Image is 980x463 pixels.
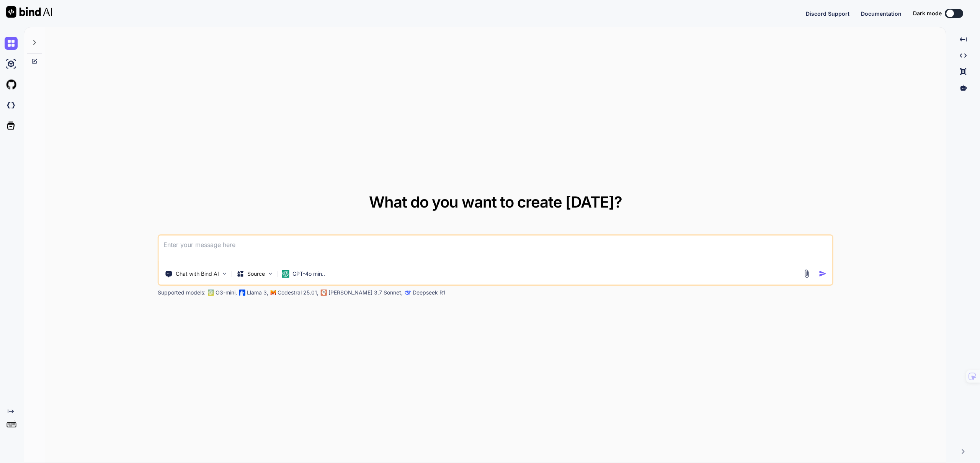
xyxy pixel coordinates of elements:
p: Supported models: [158,289,206,296]
p: Llama 3, [247,289,268,296]
img: Llama2 [239,290,245,296]
p: GPT-4o min.. [292,270,325,278]
p: Source [247,270,265,278]
img: darkCloudIdeIcon [5,99,18,112]
p: O3-mini, [216,289,237,296]
img: Pick Tools [221,270,228,277]
span: What do you want to create [DATE]? [369,193,622,211]
img: ai-studio [5,57,18,70]
p: [PERSON_NAME] 3.7 Sonnet, [328,289,403,296]
span: Documentation [861,10,902,17]
img: Bind AI [6,6,52,18]
img: chat [5,37,18,50]
img: Pick Models [267,270,274,277]
span: Dark mode [913,10,942,17]
img: Mistral-AI [271,290,276,295]
button: Documentation [861,10,902,18]
img: GPT-4 [208,290,214,296]
p: Deepseek R1 [413,289,445,296]
img: icon [819,270,827,278]
img: claude [405,290,411,296]
img: attachment [802,269,811,278]
img: claude [321,290,327,296]
button: Discord Support [806,10,849,18]
p: Codestral 25.01, [278,289,318,296]
img: GPT-4o mini [282,270,289,278]
img: githubLight [5,78,18,91]
span: Discord Support [806,10,849,17]
p: Chat with Bind AI [176,270,219,278]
